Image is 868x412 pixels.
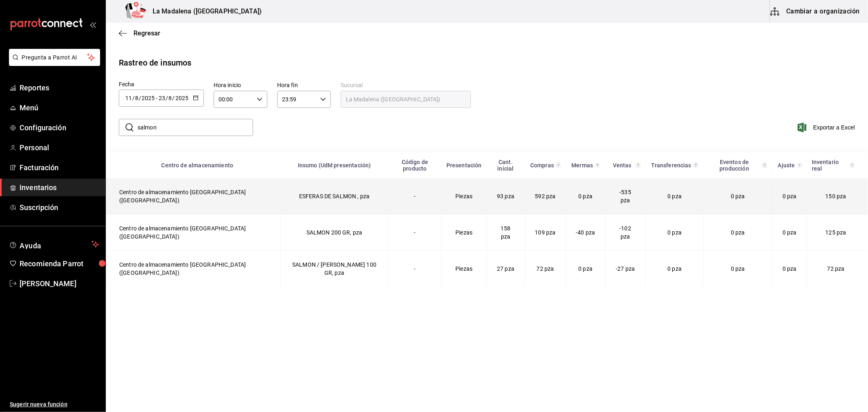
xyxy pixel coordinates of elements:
[529,162,554,169] div: Compras
[595,162,600,169] svg: Total de presentación del insumo mermado en el rango de fechas seleccionado.
[497,265,514,272] span: 27 pza
[388,215,442,251] td: -
[141,95,155,101] input: Year
[146,7,262,16] h3: La Madalena ([GEOGRAPHIC_DATA])
[22,53,87,62] span: Pregunta a Parrot AI
[135,95,139,101] input: Month
[388,251,442,287] td: -
[731,265,745,272] span: 0 pza
[571,162,594,169] div: Mermas
[341,83,471,88] label: Sucursal
[783,265,797,272] span: 0 pza
[125,95,132,101] input: Day
[812,159,848,172] div: Inventario real
[6,59,100,68] a: Pregunta a Parrot AI
[826,229,846,236] span: 125 pza
[10,400,99,409] span: Sugerir nueva función
[826,193,846,199] span: 150 pza
[139,95,141,101] span: /
[556,162,561,169] svg: Total de presentación del insumo comprado en el rango de fechas seleccionado.
[667,229,682,236] span: 0 pza
[280,251,388,287] td: SALMON / [PERSON_NAME] 100 GR, pza
[175,95,189,101] input: Year
[280,178,388,215] td: ESFERAS DE SALMON , pza
[90,21,96,28] button: open_drawer_menu
[277,83,331,88] label: Hora fin
[783,229,797,236] span: 0 pza
[731,193,745,199] span: 0 pza
[576,229,595,236] span: -40 pza
[106,215,281,251] td: Centro de almacenamiento [GEOGRAPHIC_DATA] ([GEOGRAPHIC_DATA])
[492,159,520,172] div: Cant. inicial
[797,162,802,169] svg: Cantidad registrada mediante Ajuste manual y conteos en el rango de fechas seleccionado.
[20,182,99,193] span: Inventarios
[285,162,383,169] div: Insumo (UdM presentación)
[106,178,281,215] td: Centro de almacenamiento [GEOGRAPHIC_DATA] ([GEOGRAPHIC_DATA])
[693,162,699,169] svg: Total de presentación del insumo transferido ya sea fuera o dentro de la sucursal en el rango de ...
[393,159,437,172] div: Código de producto
[388,178,442,215] td: -
[119,162,276,169] div: Centro de almacenamiento
[133,29,160,37] span: Regresar
[442,178,487,215] td: Piezas
[827,265,845,272] span: 72 pza
[610,162,634,169] div: Ventas
[619,225,631,240] span: -102 pza
[158,95,166,101] input: Day
[667,193,682,199] span: 0 pza
[20,258,99,269] span: Recomienda Parrot
[777,162,796,169] div: Ajuste
[537,265,554,272] span: 72 pza
[20,162,99,173] span: Facturación
[535,229,556,236] span: 109 pza
[20,82,99,93] span: Reportes
[442,215,487,251] td: Piezas
[708,159,761,172] div: Eventos de producción
[168,95,173,101] input: Month
[497,193,514,199] span: 93 pza
[636,162,641,169] svg: Total de presentación del insumo vendido en el rango de fechas seleccionado.
[119,57,191,69] div: Rastreo de insumos
[619,189,631,204] span: -535 pza
[616,265,635,272] span: -27 pza
[119,81,135,88] span: Fecha
[20,102,99,113] span: Menú
[578,193,593,199] span: 0 pza
[132,95,135,101] span: /
[106,251,281,287] td: Centro de almacenamiento [GEOGRAPHIC_DATA] ([GEOGRAPHIC_DATA])
[20,202,99,213] span: Suscripción
[731,229,745,236] span: 0 pza
[799,123,855,132] button: Exportar a Excel
[138,119,253,136] input: Buscar insumo
[20,142,99,153] span: Personal
[280,215,388,251] td: SALMON 200 GR, pza
[156,95,157,101] span: -
[119,29,160,37] button: Regresar
[783,193,797,199] span: 0 pza
[214,83,267,88] label: Hora inicio
[173,95,175,101] span: /
[166,95,168,101] span: /
[20,278,99,289] span: [PERSON_NAME]
[762,162,767,169] svg: Total de presentación del insumo utilizado en eventos de producción en el rango de fechas selecci...
[9,49,100,66] button: Pregunta a Parrot AI
[651,162,692,169] div: Transferencias
[578,265,593,272] span: 0 pza
[850,162,855,169] svg: Inventario real = + compras - ventas - mermas - eventos de producción +/- transferencias +/- ajus...
[20,239,88,249] span: Ayuda
[667,265,682,272] span: 0 pza
[501,225,510,240] span: 158 pza
[442,251,487,287] td: Piezas
[446,162,482,169] div: Presentación
[535,193,556,199] span: 592 pza
[20,122,99,133] span: Configuración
